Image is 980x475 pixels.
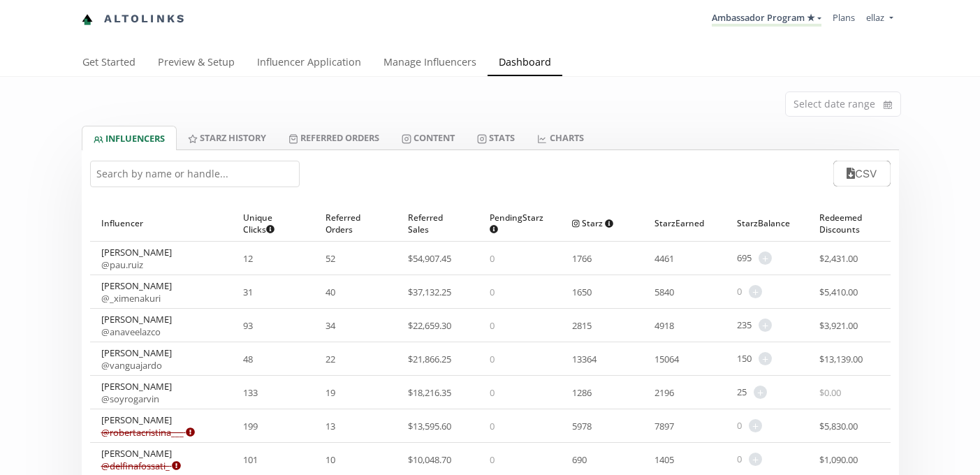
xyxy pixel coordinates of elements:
[654,453,674,466] span: 1405
[243,319,253,332] span: 93
[101,246,172,271] div: [PERSON_NAME]
[408,420,451,432] span: $ 13,595.60
[82,14,93,25] img: favicon-32x32.png
[243,420,258,432] span: 199
[884,98,892,112] svg: calendar
[572,286,592,298] span: 1650
[326,205,386,241] div: Referred Orders
[243,453,258,466] span: 101
[490,252,495,265] span: 0
[408,252,451,265] span: $ 54,907.45
[408,386,451,399] span: $ 18,216.35
[819,353,863,365] span: $ 13,139.00
[654,252,674,265] span: 4461
[326,353,335,365] span: 22
[759,251,772,265] span: +
[654,386,674,399] span: 2196
[101,326,161,338] a: @anaveelazco
[243,212,292,235] span: Unique Clicks
[737,205,797,241] div: Starz Balance
[101,205,221,241] div: Influencer
[737,386,747,399] span: 25
[277,126,390,149] a: Referred Orders
[749,285,762,298] span: +
[819,420,858,432] span: $ 5,830.00
[712,11,821,27] a: Ambassador Program ★
[654,353,679,365] span: 15064
[572,353,597,365] span: 13364
[819,286,858,298] span: $ 5,410.00
[408,205,468,241] div: Referred Sales
[372,50,488,78] a: Manage Influencers
[572,217,613,229] span: Starz
[101,460,181,472] a: @delfinafossati_
[654,205,715,241] div: Starz Earned
[737,419,742,432] span: 0
[749,453,762,466] span: +
[408,353,451,365] span: $ 21,866.25
[101,414,195,439] div: [PERSON_NAME]
[749,419,762,432] span: +
[90,161,300,187] input: Search by name or handle...
[572,453,587,466] span: 690
[490,286,495,298] span: 0
[408,453,451,466] span: $ 10,048.70
[572,252,592,265] span: 1766
[833,11,855,24] a: Plans
[101,258,143,271] a: @pau.ruiz
[759,352,772,365] span: +
[737,285,742,298] span: 0
[246,50,372,78] a: Influencer Application
[572,319,592,332] span: 2815
[71,50,147,78] a: Get Started
[326,453,335,466] span: 10
[147,50,246,78] a: Preview & Setup
[101,292,161,305] a: @_ximenakuri
[654,286,674,298] span: 5840
[737,453,742,466] span: 0
[466,126,526,149] a: Stats
[243,353,253,365] span: 48
[737,251,752,265] span: 695
[408,286,451,298] span: $ 37,132.25
[490,420,495,432] span: 0
[408,319,451,332] span: $ 22,659.30
[572,420,592,432] span: 5978
[101,359,162,372] a: @vanguajardo
[737,352,752,365] span: 150
[754,386,767,399] span: +
[490,386,495,399] span: 0
[390,126,466,149] a: Content
[526,126,594,149] a: CHARTS
[243,252,253,265] span: 12
[326,386,335,399] span: 19
[177,126,277,149] a: Starz HISTORY
[101,313,172,338] div: [PERSON_NAME]
[243,286,253,298] span: 31
[819,205,879,241] div: Redeemed Discounts
[326,252,335,265] span: 52
[82,8,187,31] a: Altolinks
[833,161,890,187] button: CSV
[819,386,841,399] span: $ 0.00
[326,420,335,432] span: 13
[101,380,172,405] div: [PERSON_NAME]
[737,319,752,332] span: 235
[866,11,884,24] span: ellaz
[572,386,592,399] span: 1286
[819,319,858,332] span: $ 3,921.00
[866,11,893,27] a: ellaz
[759,319,772,332] span: +
[243,386,258,399] span: 133
[101,393,159,405] a: @soyrogarvin
[819,453,858,466] span: $ 1,090.00
[490,212,543,235] span: Pending Starz
[488,50,562,78] a: Dashboard
[490,353,495,365] span: 0
[326,319,335,332] span: 34
[101,346,172,372] div: [PERSON_NAME]
[101,279,172,305] div: [PERSON_NAME]
[654,319,674,332] span: 4918
[326,286,335,298] span: 40
[654,420,674,432] span: 7897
